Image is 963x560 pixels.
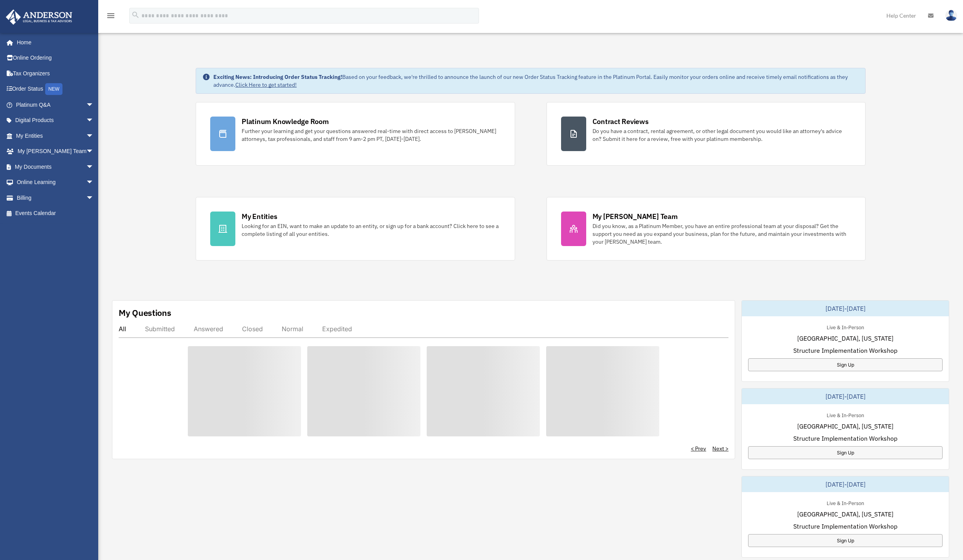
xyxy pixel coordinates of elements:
div: Live & In-Person [820,410,870,419]
div: Live & In-Person [820,498,870,507]
a: Home [6,35,102,50]
a: Online Ordering [6,50,106,66]
div: [DATE]-[DATE] [742,476,949,492]
span: arrow_drop_down [86,128,102,144]
span: arrow_drop_down [86,190,102,206]
div: My Entities [242,212,277,221]
div: Answered [194,325,223,333]
div: All [119,325,126,333]
a: My Documentsarrow_drop_down [6,159,106,175]
a: Online Learningarrow_drop_down [6,175,106,190]
a: Sign Up [748,358,943,371]
a: Order StatusNEW [6,81,106,97]
a: < Prev [691,445,706,452]
a: Digital Productsarrow_drop_down [6,113,106,128]
a: My Entitiesarrow_drop_down [6,128,106,144]
div: Contract Reviews [592,117,649,126]
div: Live & In-Person [820,323,870,331]
span: arrow_drop_down [86,97,102,113]
i: menu [106,11,116,20]
a: My [PERSON_NAME] Teamarrow_drop_down [6,144,106,159]
span: [GEOGRAPHIC_DATA], [US_STATE] [797,421,893,431]
div: Expedited [322,325,352,333]
div: My Questions [119,307,171,319]
a: Billingarrow_drop_down [6,190,106,206]
span: arrow_drop_down [86,159,102,175]
span: Structure Implementation Workshop [793,434,897,443]
a: Click Here to get started! [235,81,297,88]
span: arrow_drop_down [86,113,102,129]
div: Did you know, as a Platinum Member, you have an entire professional team at your disposal? Get th... [592,222,851,246]
div: [DATE]-[DATE] [742,389,949,404]
i: search [131,11,140,19]
a: Next > [712,445,728,452]
span: Structure Implementation Workshop [793,522,897,531]
a: Contract Reviews Do you have a contract, rental agreement, or other legal document you would like... [547,102,866,166]
a: Sign Up [748,446,943,459]
strong: Exciting News: Introducing Order Status Tracking! [213,73,342,80]
span: Structure Implementation Workshop [793,346,897,355]
a: My [PERSON_NAME] Team Did you know, as a Platinum Member, you have an entire professional team at... [547,197,866,261]
a: Platinum Knowledge Room Further your learning and get your questions answered real-time with dire... [196,102,515,166]
div: NEW [45,83,62,95]
div: Closed [242,325,263,333]
img: Anderson Advisors Platinum Portal [4,9,75,25]
img: User Pic [945,10,957,21]
div: Based on your feedback, we're thrilled to announce the launch of our new Order Status Tracking fe... [213,73,859,89]
span: arrow_drop_down [86,175,102,191]
a: My Entities Looking for an EIN, want to make an update to an entity, or sign up for a bank accoun... [196,197,515,261]
div: My [PERSON_NAME] Team [592,212,678,221]
div: Normal [282,325,303,333]
a: Sign Up [748,534,943,547]
a: Tax Organizers [6,66,106,81]
a: menu [106,14,116,20]
div: Looking for an EIN, want to make an update to an entity, or sign up for a bank account? Click her... [242,222,500,238]
div: Submitted [145,325,175,333]
span: arrow_drop_down [86,144,102,160]
span: [GEOGRAPHIC_DATA], [US_STATE] [797,509,893,519]
div: Further your learning and get your questions answered real-time with direct access to [PERSON_NAM... [242,127,500,143]
div: Do you have a contract, rental agreement, or other legal document you would like an attorney's ad... [592,127,851,143]
div: Platinum Knowledge Room [242,117,329,126]
a: Events Calendar [6,206,106,221]
a: Platinum Q&Aarrow_drop_down [6,97,106,113]
span: [GEOGRAPHIC_DATA], [US_STATE] [797,334,893,343]
div: [DATE]-[DATE] [742,301,949,316]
